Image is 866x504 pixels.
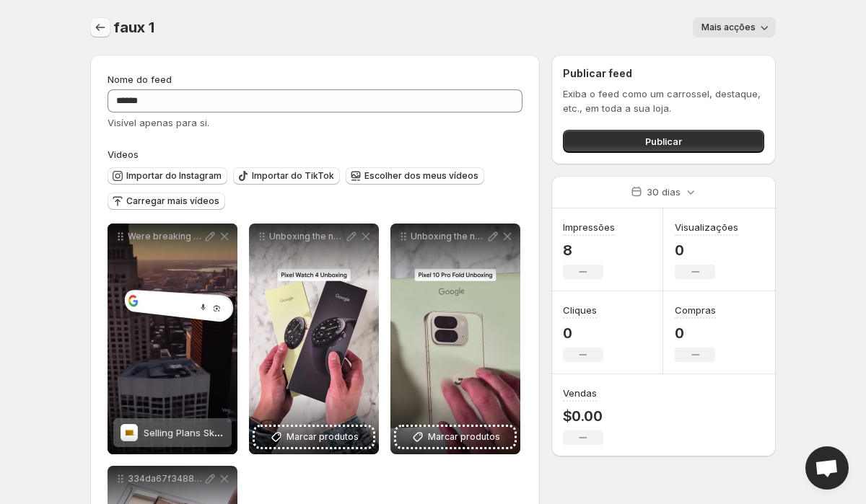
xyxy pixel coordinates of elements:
p: Unboxing the new Pixel 10 Pro Fold [411,231,486,242]
img: Selling Plans Ski Wax [121,424,138,441]
h2: Publicar feed [563,66,764,81]
span: Marcar produtos [428,430,500,444]
p: Exiba o feed como um carrossel, destaque, etc., em toda a sua loja. [563,87,764,115]
span: Importar do TikTok [252,170,334,182]
button: Carregar mais vídeos [108,193,225,210]
div: Unboxing the new Pixel Watch 4 in both sizesMarcar produtos [249,224,379,454]
button: Escolher dos meus vídeos [346,167,484,185]
h3: Impressões [563,220,615,234]
button: Marcar produtos [255,427,373,447]
p: 0 [675,324,716,342]
h3: Vendas [563,386,597,400]
button: Publicar [563,130,764,153]
span: Carregar mais vídeos [126,195,219,207]
p: 334da67f348847db8033e7638b4f5fd8 [128,473,203,485]
span: Escolher dos meus vídeos [364,170,478,182]
button: Mais acções [693,17,776,37]
p: Were breaking new ground in Search AI Mode is now live in 40 languages and 200 markets including ... [128,231,203,242]
span: Nome do feed [108,74,172,85]
span: Marcar produtos [287,430,359,444]
button: Marcar produtos [396,427,515,447]
p: 0 [563,324,603,342]
div: Were breaking new ground in Search AI Mode is now live in 40 languages and 200 markets including ... [108,224,237,454]
h3: Compras [675,303,716,317]
h3: Cliques [563,303,597,317]
span: Publicar [645,134,682,149]
span: Mais acções [701,22,756,33]
button: Importar do TikTok [233,167,340,185]
p: 30 dias [647,185,681,199]
p: 0 [675,242,738,259]
button: Importar do Instagram [108,167,227,185]
div: Unboxing the new Pixel 10 Pro FoldMarcar produtos [390,224,520,454]
span: Importar do Instagram [126,170,222,182]
p: Unboxing the new Pixel Watch 4 in both sizes [269,231,344,242]
button: Configurações [90,17,110,37]
span: faux 1 [113,19,154,36]
p: 8 [563,242,615,259]
span: Selling Plans Ski Wax [144,427,239,438]
div: Open chat [805,446,849,490]
p: $0.00 [563,407,603,425]
h3: Visualizações [675,220,738,234]
span: Videos [108,149,139,160]
span: Visível apenas para si. [108,117,209,128]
